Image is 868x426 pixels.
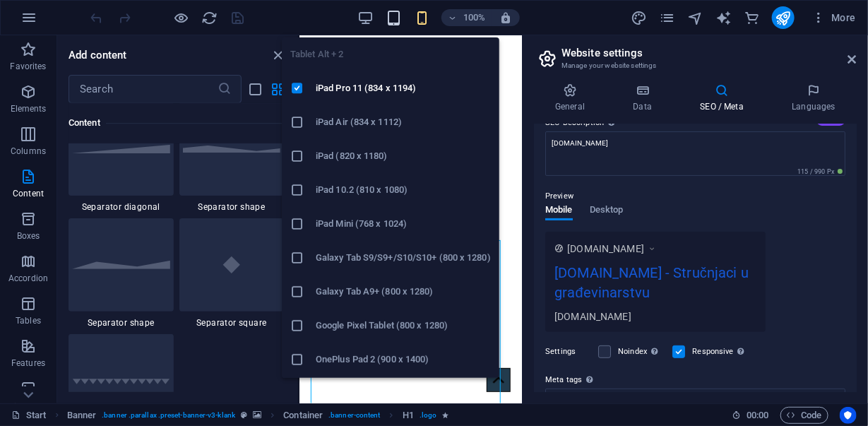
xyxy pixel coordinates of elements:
[561,47,857,59] h2: Website settings
[328,407,380,424] span: . banner-content
[780,407,828,424] button: Code
[316,215,491,232] h6: iPad Mini (768 x 1024)
[771,83,857,113] h4: Languages
[545,343,591,360] label: Settings
[403,407,414,424] span: Click to select. Double-click to edit
[69,218,174,329] div: Separator shape
[253,411,261,419] i: This element contains a background
[631,10,647,26] i: Design (Ctrl+Alt+Y)
[732,407,769,424] h6: Session time
[69,75,218,103] input: Search
[173,9,190,26] button: Click here to leave preview mode and continue editing
[744,9,761,26] button: commerce
[545,205,623,232] div: Preview
[202,10,218,26] i: Reload page
[679,83,771,113] h4: SEO / Meta
[316,148,491,165] h6: iPad (820 x 1180)
[806,6,862,29] button: More
[545,372,845,389] label: Meta tags
[441,9,492,26] button: 100%
[8,273,48,284] p: Accordion
[316,351,491,368] h6: OnePlus Pad 2 (900 x 1400)
[420,407,436,424] span: . logo
[13,188,44,199] p: Content
[659,10,675,26] i: Pages (Ctrl+Alt+S)
[692,343,748,360] label: Responsive
[241,411,247,419] i: This element is a customizable preset
[69,47,127,64] h6: Add content
[618,343,664,360] label: Noindex
[17,230,40,242] p: Boxes
[316,283,491,300] h6: Galaxy Tab A9+ (800 x 1280)
[534,83,612,113] h4: General
[69,114,284,131] h6: Content
[11,146,46,157] p: Columns
[756,410,759,420] span: :
[270,47,287,64] button: close panel
[247,81,264,97] button: list-view
[69,201,174,213] span: Separator diagonal
[201,9,218,26] button: reload
[11,357,45,369] p: Features
[69,102,174,213] div: Separator diagonal
[567,242,644,256] span: [DOMAIN_NAME]
[590,201,624,221] span: Desktop
[554,262,756,309] div: [DOMAIN_NAME] - Stručnjaci u građevinarstvu
[16,315,41,326] p: Tables
[499,11,512,24] i: On resize automatically adjust zoom level to fit chosen device.
[316,317,491,334] h6: Google Pixel Tablet (800 x 1280)
[179,201,285,213] span: Separator shape
[715,9,732,26] button: text_generator
[72,377,170,384] img: separator-zigzag.svg
[545,201,573,221] span: Mobile
[787,407,822,424] span: Code
[612,83,679,113] h4: Data
[67,407,97,424] span: Click to select. Double-click to edit
[72,145,170,153] img: separator-diagonal.svg
[687,9,704,26] button: navigator
[179,102,285,213] div: Separator shape
[744,10,760,26] i: Commerce
[72,261,170,269] img: separator-shape-big.svg
[561,59,828,72] h3: Manage your website settings
[554,309,756,324] div: [DOMAIN_NAME]
[316,249,491,266] h6: Galaxy Tab S9/S9+/S10/S10+ (800 x 1280)
[69,317,174,329] span: Separator shape
[715,10,732,26] i: AI Writer
[11,407,47,424] a: Click to cancel selection. Double-click to open Pages
[659,9,676,26] button: pages
[316,80,491,97] h6: iPad Pro 11 (834 x 1194)
[11,103,47,114] p: Elements
[183,146,281,153] img: separator-shape.svg
[545,188,573,205] p: Preview
[316,114,491,131] h6: iPad Air (834 x 1112)
[772,6,795,29] button: publish
[270,81,287,97] button: grid-view
[747,407,768,424] span: 00 00
[795,167,845,177] span: 115 / 990 Px
[442,411,448,419] i: Element contains an animation
[179,317,285,329] span: Separator square
[687,10,703,26] i: Navigator
[631,9,648,26] button: design
[102,407,235,424] span: . banner .parallax .preset-banner-v3-klank
[10,61,46,72] p: Favorites
[463,9,485,26] h6: 100%
[840,407,857,424] button: Usercentrics
[179,218,285,329] div: Separator square
[811,11,856,25] span: More
[67,407,449,424] nav: breadcrumb
[283,407,323,424] span: Click to select. Double-click to edit
[183,232,281,297] img: separator-square.svg
[316,182,491,199] h6: iPad 10.2 (810 x 1080)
